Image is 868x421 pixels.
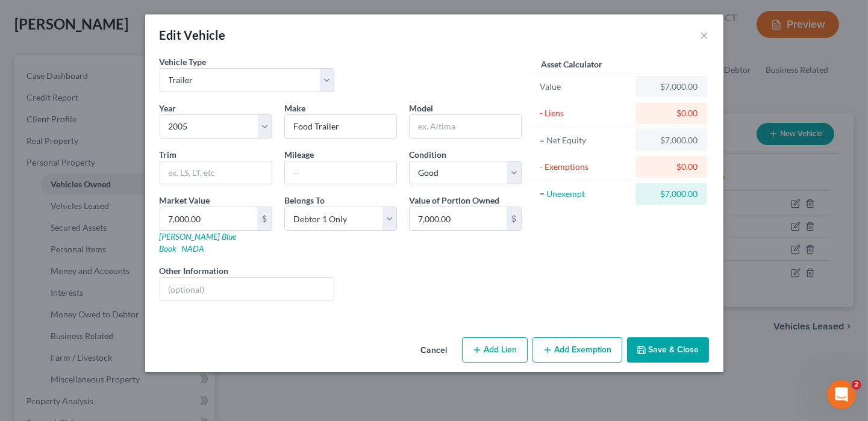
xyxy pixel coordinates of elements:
[645,161,698,173] div: $0.00
[532,337,622,363] button: Add Exemption
[409,148,446,161] label: Condition
[160,102,176,114] label: Year
[507,207,521,230] div: $
[410,115,521,138] input: ex. Altima
[645,188,698,200] div: $7,000.00
[160,27,226,43] div: Edit Vehicle
[627,337,709,363] button: Save & Close
[827,380,856,409] iframe: Intercom live chat
[409,102,433,114] label: Model
[645,81,698,93] div: $7,000.00
[160,194,210,207] label: Market Value
[540,134,631,146] div: = Net Equity
[411,338,457,363] button: Cancel
[182,243,205,254] a: NADA
[284,103,305,113] span: Make
[284,148,314,161] label: Mileage
[540,188,631,200] div: = Unexempt
[645,134,698,146] div: $7,000.00
[852,380,861,390] span: 2
[410,207,507,230] input: 0.00
[160,161,272,184] input: ex. LS, LT, etc
[284,195,325,205] span: Belongs To
[409,194,499,207] label: Value of Portion Owned
[160,207,257,230] input: 0.00
[701,28,709,42] button: ×
[160,278,334,301] input: (optional)
[160,231,237,254] a: [PERSON_NAME] Blue Book
[540,161,631,173] div: - Exemptions
[540,107,631,119] div: - Liens
[540,81,631,93] div: Value
[541,58,602,70] label: Asset Calculator
[462,337,528,363] button: Add Lien
[285,115,396,138] input: ex. Nissan
[285,161,396,184] input: --
[160,264,229,277] label: Other Information
[160,55,207,68] label: Vehicle Type
[645,107,698,119] div: $0.00
[160,148,177,161] label: Trim
[257,207,272,230] div: $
